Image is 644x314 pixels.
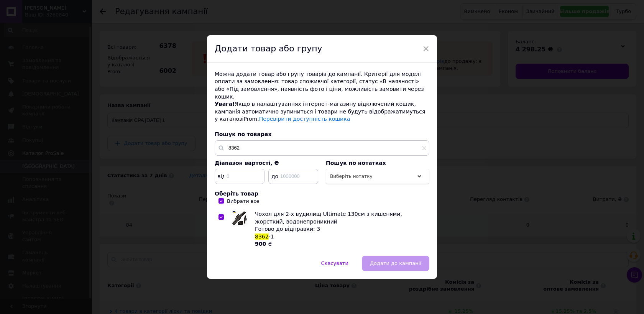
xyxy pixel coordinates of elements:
[215,101,235,107] span: Увага!
[269,173,279,180] span: до
[255,240,425,248] div: ₴
[215,173,225,180] span: від
[215,71,429,100] div: Можна додати товар або групу товарів до кампанії. Критерії для моделі оплати за замовлення: товар...
[227,198,260,205] div: Вибрати все
[215,160,279,166] span: Діапазон вартості, ₴
[255,225,425,233] div: Готово до відправки: 3
[215,169,264,184] input: 0
[255,241,266,247] b: 900
[330,174,373,179] span: Виберіть нотатку
[232,210,247,226] img: Чохол для 2-х вудилищ Ultimate 130см з кишенями, жорсткий, водонепроникний
[313,256,356,271] button: Скасувати
[321,260,348,266] span: Скасувати
[326,160,386,166] span: Пошук по нотатках
[215,100,429,123] div: Якщо в налаштуваннях інтернет-магазину відключений кошик, кампанія автоматично зупиниться і товар...
[207,35,437,63] div: Додати товар або групу
[215,131,271,137] span: Пошук по товарах
[268,169,318,184] input: 1000000
[422,42,429,55] span: ×
[215,191,258,197] span: Оберіть товар
[255,211,402,225] span: Чохол для 2-х вудилищ Ultimate 130см з кишенями, жорсткий, водонепроникний
[255,233,269,240] span: 8362
[269,233,274,240] span: -1
[259,116,350,122] a: Перевірити доступність кошика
